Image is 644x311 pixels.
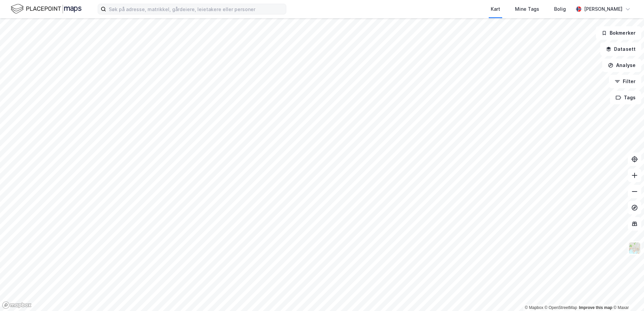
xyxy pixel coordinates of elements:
input: Søk på adresse, matrikkel, gårdeiere, leietakere eller personer [106,4,286,14]
img: logo.f888ab2527a4732fd821a326f86c7f29.svg [11,3,82,15]
div: Mine Tags [515,5,539,13]
div: Bolig [554,5,566,13]
div: Kontrollprogram for chat [610,279,644,311]
iframe: Chat Widget [610,279,644,311]
div: [PERSON_NAME] [584,5,622,13]
div: Kart [491,5,500,13]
